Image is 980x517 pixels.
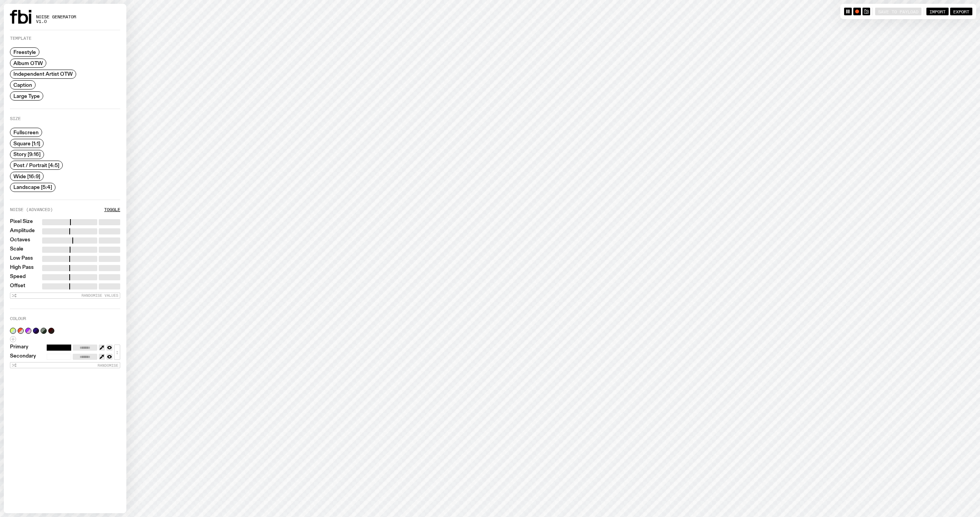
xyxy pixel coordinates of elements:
span: Post / Portrait [4:5] [13,163,59,168]
span: Square [1:1] [13,140,40,146]
label: Noise (Advanced) [10,208,53,212]
button: Import [926,8,949,15]
label: Primary [10,345,28,351]
label: Amplitude [10,228,35,234]
span: Save to Payload [878,9,918,14]
span: Fullscreen [13,130,39,135]
label: Size [10,117,21,121]
button: ↕ [114,345,120,360]
span: Noise Generator [36,15,76,19]
span: v1.0 [36,20,76,24]
span: Wide [16:9] [13,173,40,179]
button: Export [950,8,972,15]
label: Template [10,36,31,41]
span: Album OTW [13,60,43,66]
label: Pixel Size [10,219,33,225]
span: Large Type [13,93,40,99]
label: Secondary [10,354,36,360]
span: Independent Artist OTW [13,71,73,77]
label: Speed [10,274,26,280]
button: Randomise Values [10,293,120,299]
span: Caption [13,82,32,88]
span: Randomise [98,363,118,367]
button: Toggle [104,208,120,212]
span: Landscape [5:4] [13,184,52,190]
span: Freestyle [13,49,36,55]
button: Save to Payload [875,8,921,15]
span: Randomise Values [82,293,118,298]
label: Octaves [10,237,30,244]
label: High Pass [10,265,34,271]
span: Export [953,9,969,14]
button: Randomise [10,362,120,368]
label: Scale [10,247,23,253]
span: Story [9:16] [13,151,41,157]
label: Low Pass [10,256,33,262]
span: Import [929,9,946,14]
label: Offset [10,283,25,289]
label: Colour [10,317,26,321]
